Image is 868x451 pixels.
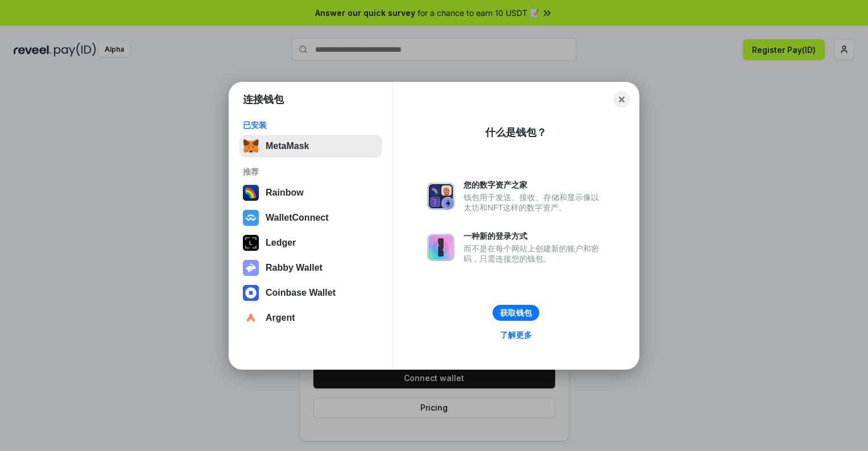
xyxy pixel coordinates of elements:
img: svg+xml,%3Csvg%20xmlns%3D%22http%3A%2F%2Fwww.w3.org%2F2000%2Fsvg%22%20fill%3D%22none%22%20viewBox... [243,260,259,276]
img: svg+xml,%3Csvg%20xmlns%3D%22http%3A%2F%2Fwww.w3.org%2F2000%2Fsvg%22%20fill%3D%22none%22%20viewBox... [427,183,454,210]
img: svg+xml,%3Csvg%20xmlns%3D%22http%3A%2F%2Fwww.w3.org%2F2000%2Fsvg%22%20fill%3D%22none%22%20viewBox... [427,234,454,261]
button: 获取钱包 [493,305,539,321]
button: Argent [239,307,382,329]
div: MetaMask [266,141,309,151]
div: 了解更多 [500,330,532,340]
img: svg+xml,%3Csvg%20width%3D%2228%22%20height%3D%2228%22%20viewBox%3D%220%200%2028%2028%22%20fill%3D... [243,310,259,326]
div: Rainbow [266,188,304,198]
div: 一种新的登录方式 [464,231,605,241]
div: Ledger [266,238,296,248]
div: 钱包用于发送、接收、存储和显示像以太坊和NFT这样的数字资产。 [464,192,605,213]
img: svg+xml,%3Csvg%20fill%3D%22none%22%20height%3D%2233%22%20viewBox%3D%220%200%2035%2033%22%20width%... [243,138,259,154]
button: Coinbase Wallet [239,282,382,304]
img: svg+xml,%3Csvg%20xmlns%3D%22http%3A%2F%2Fwww.w3.org%2F2000%2Fsvg%22%20width%3D%2228%22%20height%3... [243,235,259,251]
div: Rabby Wallet [266,263,323,273]
h1: 连接钱包 [243,93,284,106]
a: 了解更多 [493,328,539,342]
button: Close [614,92,630,107]
div: WalletConnect [266,213,329,223]
div: Argent [266,313,295,323]
button: Ledger [239,231,382,254]
img: svg+xml,%3Csvg%20width%3D%22120%22%20height%3D%22120%22%20viewBox%3D%220%200%20120%20120%22%20fil... [243,185,259,201]
div: Coinbase Wallet [266,288,336,298]
img: svg+xml,%3Csvg%20width%3D%2228%22%20height%3D%2228%22%20viewBox%3D%220%200%2028%2028%22%20fill%3D... [243,285,259,301]
button: Rabby Wallet [239,256,382,279]
div: 已安装 [243,120,379,130]
img: svg+xml,%3Csvg%20width%3D%2228%22%20height%3D%2228%22%20viewBox%3D%220%200%2028%2028%22%20fill%3D... [243,210,259,226]
button: Rainbow [239,181,382,204]
div: 什么是钱包？ [485,126,547,139]
div: 推荐 [243,167,379,177]
div: 获取钱包 [500,308,532,318]
button: WalletConnect [239,206,382,229]
div: 您的数字资产之家 [464,180,605,190]
button: MetaMask [239,135,382,158]
div: 而不是在每个网站上创建新的账户和密码，只需连接您的钱包。 [464,243,605,264]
